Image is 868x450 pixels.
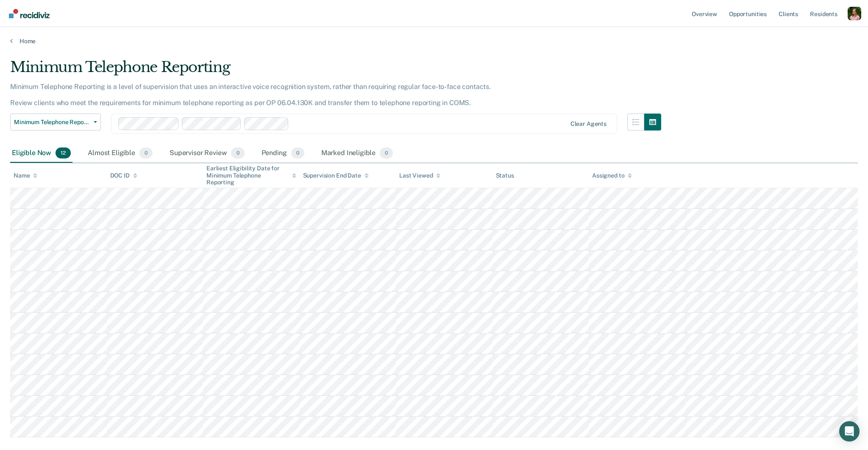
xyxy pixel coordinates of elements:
[9,9,50,18] img: Recidiviz
[592,172,632,179] div: Assigned to
[496,172,514,179] div: Status
[260,144,306,163] div: Pending0
[231,147,244,158] span: 0
[10,83,491,107] p: Minimum Telephone Reporting is a level of supervision that uses an interactive voice recognition ...
[139,147,153,158] span: 0
[848,7,861,20] button: Profile dropdown button
[399,172,440,179] div: Last Viewed
[10,114,101,131] button: Minimum Telephone Reporting
[570,120,606,128] div: Clear agents
[10,144,72,163] div: Eligible Now12
[86,144,154,163] div: Almost Eligible0
[14,119,90,126] span: Minimum Telephone Reporting
[10,37,858,45] a: Home
[14,172,37,179] div: Name
[10,58,661,83] div: Minimum Telephone Reporting
[380,147,393,158] span: 0
[303,172,369,179] div: Supervision End Date
[56,147,71,158] span: 12
[320,144,395,163] div: Marked Ineligible0
[168,144,246,163] div: Supervisor Review0
[291,147,304,158] span: 0
[206,165,296,186] div: Earliest Eligibility Date for Minimum Telephone Reporting
[110,172,137,179] div: DOC ID
[839,421,860,442] div: Open Intercom Messenger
